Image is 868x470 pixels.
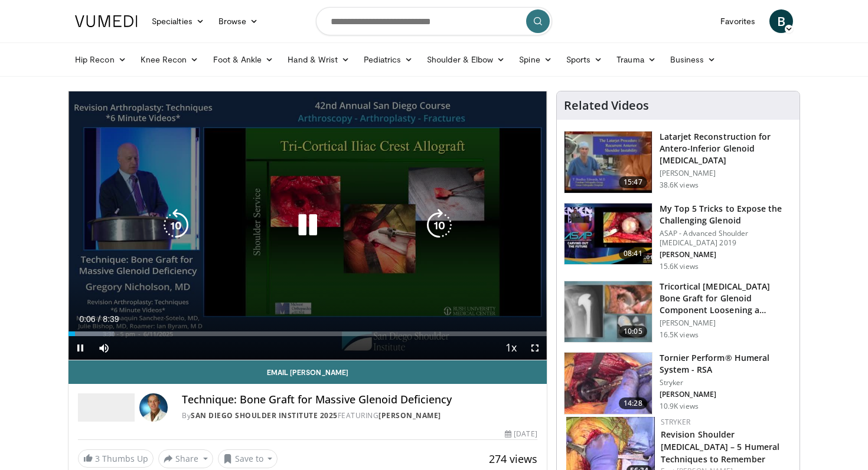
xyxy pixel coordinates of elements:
[564,353,652,414] img: c16ff475-65df-4a30-84a2-4b6c3a19e2c7.150x105_q85_crop-smart_upscale.jpg
[145,9,211,33] a: Specialties
[660,390,792,399] p: [PERSON_NAME]
[139,393,168,422] img: Avatar
[660,281,792,316] h3: Tricortical [MEDICAL_DATA] Bone Graft for Glenoid Component Loosening a…
[660,180,699,190] p: 38.6K views
[78,449,154,468] a: 3 Thumbs Up
[660,318,792,328] p: [PERSON_NAME]
[660,169,792,178] p: [PERSON_NAME]
[564,131,792,193] a: 15:47 Latarjet Reconstruction for Antero-Inferior Glenoid [MEDICAL_DATA] [PERSON_NAME] 38.6K views
[663,48,723,71] a: Business
[489,452,537,466] span: 274 views
[660,250,792,259] p: [PERSON_NAME]
[660,378,792,387] p: Stryker
[660,229,792,248] p: ASAP - Advanced Shoulder [MEDICAL_DATA] 2019
[500,336,523,360] button: Playback Rate
[713,9,762,33] a: Favorites
[211,9,266,33] a: Browse
[182,393,537,406] h4: Technique: Bone Graft for Massive Glenoid Deficiency
[206,48,281,71] a: Foot & Ankle
[660,352,792,376] h3: Tornier Perform® Humeral System - RSA
[564,352,792,415] a: 14:28 Tornier Perform® Humeral System - RSA Stryker [PERSON_NAME] 10.9K views
[660,330,699,340] p: 16.5K views
[505,429,537,439] div: [DATE]
[769,9,793,33] a: B
[564,203,792,271] a: 08:41 My Top 5 Tricks to Expose the Challenging Glenoid ASAP - Advanced Shoulder [MEDICAL_DATA] 2...
[661,429,780,465] a: Revision Shoulder [MEDICAL_DATA] – 5 Humeral Techniques to Remember
[512,48,559,71] a: Spine
[420,48,512,71] a: Shoulder & Elbow
[564,203,652,265] img: b61a968a-1fa8-450f-8774-24c9f99181bb.150x105_q85_crop-smart_upscale.jpg
[79,314,95,324] span: 0:06
[559,48,610,71] a: Sports
[357,48,420,71] a: Pediatrics
[133,48,206,71] a: Knee Recon
[660,402,699,411] p: 10.9K views
[103,314,119,324] span: 8:39
[564,132,652,193] img: 38708_0000_3.png.150x105_q85_crop-smart_upscale.jpg
[78,393,135,422] img: San Diego Shoulder Institute 2025
[660,203,792,226] h3: My Top 5 Tricks to Expose the Challenging Glenoid
[316,7,552,35] input: Search topics, interventions
[75,15,138,27] img: VuMedi Logo
[523,336,547,360] button: Fullscreen
[378,410,441,420] a: [PERSON_NAME]
[68,48,133,71] a: Hip Recon
[619,326,647,337] span: 10:05
[68,360,547,384] a: Email [PERSON_NAME]
[660,131,792,166] h3: Latarjet Reconstruction for Antero-Inferior Glenoid [MEDICAL_DATA]
[98,314,100,324] span: /
[158,449,213,468] button: Share
[92,336,116,360] button: Mute
[661,417,690,427] a: Stryker
[218,449,278,468] button: Save to
[280,48,357,71] a: Hand & Wrist
[564,281,792,343] a: 10:05 Tricortical [MEDICAL_DATA] Bone Graft for Glenoid Component Loosening a… [PERSON_NAME] 16.5...
[609,48,663,71] a: Trauma
[619,397,647,409] span: 14:28
[182,410,537,421] div: By FEATURING
[95,453,100,464] span: 3
[68,331,547,336] div: Progress Bar
[68,336,92,360] button: Pause
[619,248,647,259] span: 08:41
[564,281,652,343] img: 54195_0000_3.png.150x105_q85_crop-smart_upscale.jpg
[660,262,699,271] p: 15.6K views
[564,98,649,113] h4: Related Videos
[619,176,647,188] span: 15:47
[68,91,547,360] video-js: Video Player
[191,410,338,420] a: San Diego Shoulder Institute 2025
